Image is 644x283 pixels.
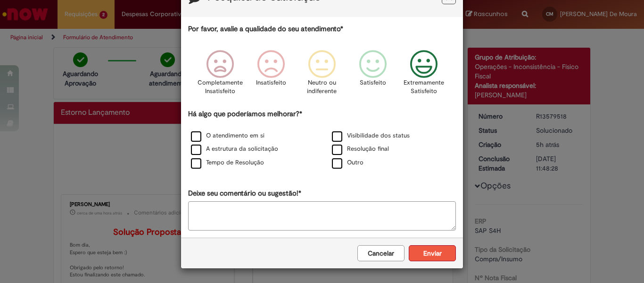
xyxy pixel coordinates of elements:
[400,43,448,108] div: Extremamente Satisfeito
[196,43,244,108] div: Completamente Insatisfeito
[357,245,405,261] button: Cancelar
[191,158,264,167] label: Tempo de Resolução
[298,43,346,108] div: Neutro ou indiferente
[360,78,386,87] p: Satisfeito
[332,131,410,140] label: Visibilidade dos status
[188,109,456,170] div: Há algo que poderíamos melhorar?*
[188,189,301,198] label: Deixe seu comentário ou sugestão!*
[247,43,295,108] div: Insatisfeito
[188,24,343,34] label: Por favor, avalie a qualidade do seu atendimento*
[198,78,243,96] p: Completamente Insatisfeito
[349,43,397,108] div: Satisfeito
[191,145,278,154] label: A estrutura da solicitação
[332,145,389,154] label: Resolução final
[332,158,363,167] label: Outro
[404,78,444,96] p: Extremamente Satisfeito
[305,78,339,96] p: Neutro ou indiferente
[256,78,286,87] p: Insatisfeito
[191,131,264,140] label: O atendimento em si
[409,245,456,261] button: Enviar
